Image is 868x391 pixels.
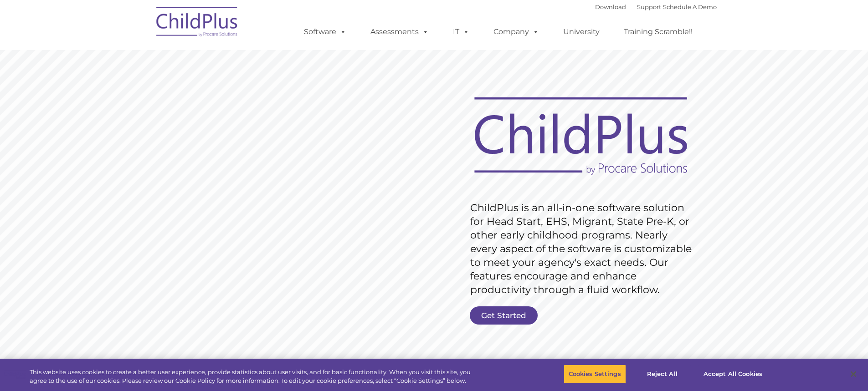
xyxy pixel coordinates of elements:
button: Cookies Settings [564,365,626,384]
a: Download [595,3,626,10]
button: Reject All [634,365,691,384]
a: Software [295,23,355,41]
a: Get Started [470,306,538,325]
a: Company [484,23,548,41]
a: Training Scramble!! [615,23,702,41]
div: This website uses cookies to create a better user experience, provide statistics about user visit... [30,368,478,386]
a: IT [444,23,478,41]
button: Close [843,364,863,384]
font: | [595,3,717,10]
img: ChildPlus by Procare Solutions [152,0,243,46]
button: Accept All Cookies [699,365,767,384]
a: University [554,23,609,41]
rs-layer: ChildPlus is an all-in-one software solution for Head Start, EHS, Migrant, State Pre-K, or other ... [470,201,696,297]
a: Support [637,3,661,10]
a: Assessments [361,23,438,41]
a: Schedule A Demo [663,3,717,10]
